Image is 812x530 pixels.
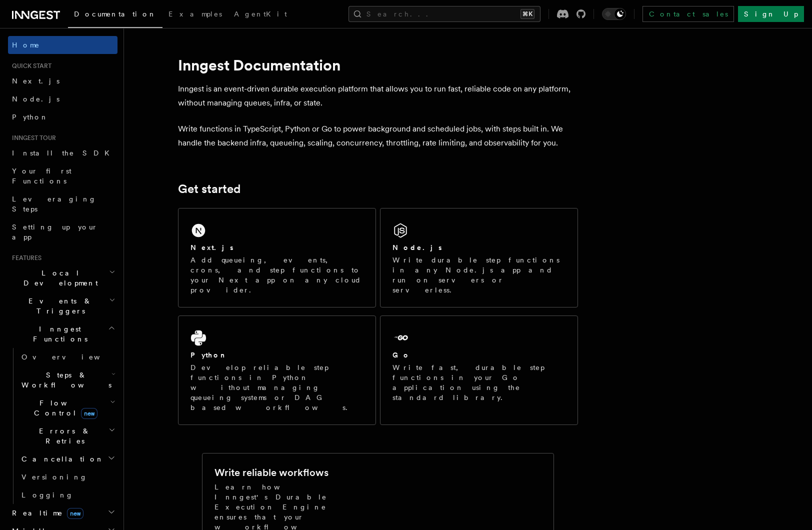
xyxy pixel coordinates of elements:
a: Documentation [68,3,162,28]
span: Cancellation [17,454,104,464]
h2: Go [392,350,410,360]
span: Install the SDK [12,149,115,157]
span: Flow Control [17,398,110,418]
span: Realtime [8,508,83,518]
button: Toggle dark mode [602,8,626,20]
span: Steps & Workflows [17,370,111,390]
a: PythonDevelop reliable step functions in Python without managing queueing systems or DAG based wo... [178,315,376,425]
button: Events & Triggers [8,292,117,320]
kbd: ⌘K [520,9,534,19]
span: Inngest Functions [8,324,108,344]
h2: Write reliable workflows [214,465,328,479]
h2: Next.js [190,242,233,252]
span: Node.js [12,95,59,103]
button: Cancellation [17,450,117,468]
span: Events & Triggers [8,296,109,316]
a: Examples [162,3,228,27]
p: Develop reliable step functions in Python without managing queueing systems or DAG based workflows. [190,362,363,412]
p: Write functions in TypeScript, Python or Go to power background and scheduled jobs, with steps bu... [178,122,578,150]
span: Home [12,40,40,50]
a: Get started [178,182,240,196]
span: Python [12,113,48,121]
span: Next.js [12,77,59,85]
p: Write durable step functions in any Node.js app and run on servers or serverless. [392,255,565,295]
h1: Inngest Documentation [178,56,578,74]
a: Next.jsAdd queueing, events, crons, and step functions to your Next app on any cloud provider. [178,208,376,307]
span: new [67,508,83,519]
span: new [81,408,97,419]
span: Setting up your app [12,223,98,241]
span: Leveraging Steps [12,195,96,213]
span: Inngest tour [8,134,56,142]
span: Local Development [8,268,109,288]
a: Setting up your app [8,218,117,246]
button: Inngest Functions [8,320,117,348]
button: Realtimenew [8,504,117,522]
a: Install the SDK [8,144,117,162]
button: Steps & Workflows [17,366,117,394]
a: Leveraging Steps [8,190,117,218]
a: Next.js [8,72,117,90]
a: Overview [17,348,117,366]
div: Inngest Functions [8,348,117,504]
button: Search...⌘K [348,6,540,22]
a: Versioning [17,468,117,486]
span: Logging [21,491,73,499]
a: Contact sales [642,6,734,22]
span: Overview [21,353,124,361]
p: Inngest is an event-driven durable execution platform that allows you to run fast, reliable code ... [178,82,578,110]
a: AgentKit [228,3,293,27]
a: Home [8,36,117,54]
a: GoWrite fast, durable step functions in your Go application using the standard library. [380,315,578,425]
span: Examples [168,10,222,18]
p: Add queueing, events, crons, and step functions to your Next app on any cloud provider. [190,255,363,295]
a: Node.js [8,90,117,108]
span: Quick start [8,62,51,70]
span: Errors & Retries [17,426,108,446]
span: AgentKit [234,10,287,18]
a: Node.jsWrite durable step functions in any Node.js app and run on servers or serverless. [380,208,578,307]
span: Documentation [74,10,156,18]
button: Errors & Retries [17,422,117,450]
h2: Python [190,350,227,360]
a: Python [8,108,117,126]
p: Write fast, durable step functions in your Go application using the standard library. [392,362,565,402]
span: Your first Functions [12,167,71,185]
button: Flow Controlnew [17,394,117,422]
a: Your first Functions [8,162,117,190]
span: Features [8,254,41,262]
a: Sign Up [738,6,804,22]
button: Local Development [8,264,117,292]
span: Versioning [21,473,87,481]
h2: Node.js [392,242,442,252]
a: Logging [17,486,117,504]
